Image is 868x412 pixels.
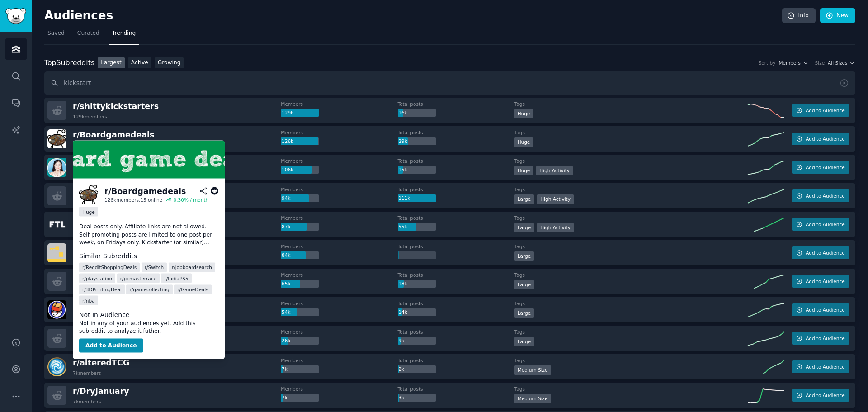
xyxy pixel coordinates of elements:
span: Saved [47,29,65,38]
span: Add to Audience [806,307,844,313]
button: Add to Audience [792,332,849,345]
div: 7k members [73,398,101,405]
div: 84k [281,251,319,260]
span: Add to Audience [806,136,844,142]
div: r/ Boardgamedeals [104,185,186,197]
dt: Total posts [398,158,514,164]
dt: Members [281,101,397,107]
div: 16k [398,109,436,117]
div: 87k [281,223,319,231]
span: Add to Audience [806,164,844,170]
dt: Tags [514,300,748,307]
span: All Sizes [828,60,847,66]
span: r/ gamecollecting [129,286,169,293]
span: r/ IndiaPS5 [164,275,188,281]
dt: Total posts [398,129,514,136]
p: Deal posts only. Affiliate links are not allowed. Self promoting posts are limited to one post pe... [79,223,218,247]
div: Huge [514,109,533,118]
div: 14k [398,308,436,317]
dt: Total posts [398,386,514,392]
dt: Tags [514,215,748,221]
div: 111k [398,194,436,203]
span: r/ shittykickstarters [73,102,159,111]
button: Add to Audience [792,303,849,316]
dt: Total posts [398,215,514,221]
div: 65k [281,280,319,288]
div: 7k [281,365,319,374]
dt: Total posts [398,300,514,307]
dt: Members [281,243,397,250]
dt: Members [281,357,397,364]
span: r/ nba [82,297,95,303]
img: ftlgame [47,215,66,234]
span: Add to Audience [806,193,844,199]
span: Add to Audience [806,250,844,256]
button: Add to Audience [792,360,849,373]
button: Add to Audience [792,161,849,174]
span: Add to Audience [806,107,844,114]
dt: Tags [514,357,748,364]
div: Medium Size [514,365,551,375]
h2: Audiences [44,9,782,23]
div: Huge [514,166,533,175]
div: Size [815,60,825,66]
div: 129k members [73,114,107,120]
dt: Members [281,329,397,335]
a: Largest [98,57,125,69]
div: Huge [514,137,533,147]
dt: Members [281,158,397,164]
img: BudgetKeebs [47,300,66,319]
div: 129k [281,109,319,117]
div: 3k [398,394,436,402]
dt: Total posts [398,357,514,364]
dt: Tags [514,272,748,278]
dt: Total posts [398,272,514,278]
dt: Total posts [398,243,514,250]
div: Large [514,337,534,346]
span: Add to Audience [806,364,844,370]
button: Add to Audience [792,389,849,402]
dt: Tags [514,129,748,136]
img: GummySearch logo [5,8,26,24]
div: Medium Size [514,394,551,403]
dt: Tags [514,158,748,164]
div: 15k [398,166,436,174]
span: r/ RedditShoppingDeals [82,264,137,270]
span: r/ jobboardsearch [172,264,212,270]
dt: Members [281,272,397,278]
div: Large [514,194,534,204]
img: Boardgamedeals [79,185,98,204]
div: 18k [398,280,436,288]
div: 26k [281,337,319,345]
div: Sort by [759,60,776,66]
button: Add to Audience [792,275,849,288]
div: 126k members, 15 online [104,197,162,203]
span: r/ alteredTCG [73,358,129,367]
div: 0.30 % / month [174,197,209,203]
div: High Activity [537,223,574,232]
dd: Not in any of your audiences yet. Add this subreddit to analyze it futher. [79,319,218,335]
dt: Tags [514,243,748,250]
button: Members [778,60,808,66]
div: 55k [398,223,436,231]
dt: Members [281,129,397,136]
button: Add to Audience [792,246,849,259]
div: 7k [281,394,319,402]
span: r/ 3DPrintingDeal [82,286,122,293]
input: Search name, description, topic [44,71,855,95]
img: Board game deals [73,141,225,179]
button: Add to Audience [792,189,849,202]
button: Add to Audience [792,104,849,117]
dt: Tags [514,329,748,335]
span: r/ pcmasterrace [120,275,156,281]
div: High Activity [536,166,573,175]
div: High Activity [537,194,574,204]
dt: Similar Subreddits [79,251,218,261]
span: Members [778,60,801,66]
span: r/ Boardgamedeals [73,130,154,139]
a: Saved [44,26,68,45]
img: koreanskincare [47,158,66,177]
div: 2k [398,365,436,374]
div: Large [514,308,534,318]
dt: Total posts [398,101,514,107]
